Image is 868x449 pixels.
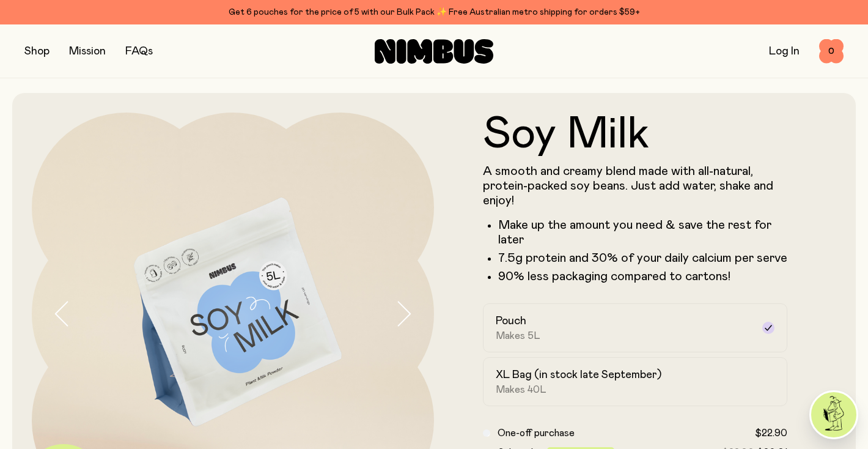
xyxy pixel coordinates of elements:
[496,330,540,342] span: Makes 5L
[498,269,787,284] p: 90% less packaging compared to cartons!
[811,392,856,437] img: agent
[483,113,787,157] h1: Soy Milk
[496,314,526,328] h2: Pouch
[496,368,661,382] h2: XL Bag (in stock late September)
[819,39,844,64] button: 0
[69,46,106,57] a: Mission
[125,46,153,57] a: FAQs
[24,5,844,20] div: Get 6 pouches for the price of 5 with our Bulk Pack ✨ Free Australian metro shipping for orders $59+
[483,164,787,208] p: A smooth and creamy blend made with all-natural, protein-packed soy beans. Just add water, shake ...
[496,384,546,396] span: Makes 40L
[769,46,800,57] a: Log In
[498,218,787,247] li: Make up the amount you need & save the rest for later
[498,251,787,265] li: 7.5g protein and 30% of your daily calcium per serve
[498,428,575,438] span: One-off purchase
[755,428,787,438] span: $22.90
